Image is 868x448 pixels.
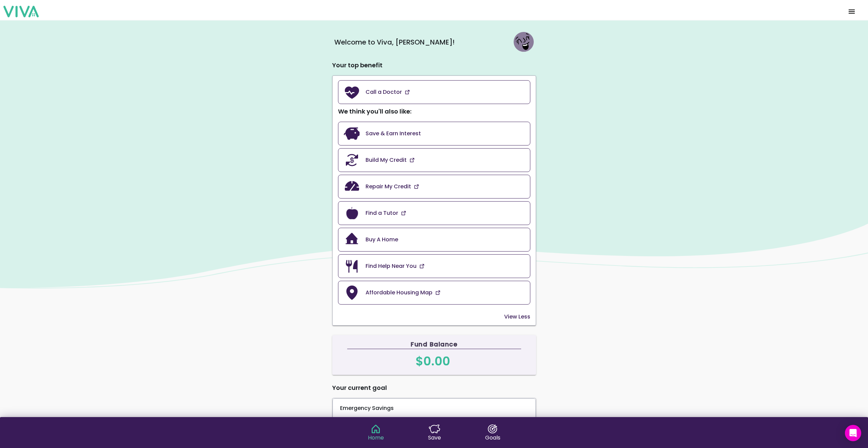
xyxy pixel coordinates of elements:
[504,313,530,321] button: View Less
[344,84,360,100] img: amenity
[332,383,536,393] p: Your current goal
[428,433,441,442] ion-text: Save
[366,262,417,270] ion-text: Find Help Near You
[338,148,530,172] a: Build My Credit
[366,156,407,164] ion-text: Build My Credit
[338,281,530,305] a: Affordable Housing Map
[338,228,530,252] a: Buy A Home
[366,289,432,297] ion-text: Affordable Housing Map
[347,340,521,349] ion-text: Fund Balance
[366,88,402,96] ion-text: Call a Doctor
[409,157,415,163] img: amenity
[344,285,360,301] img: amenity
[845,425,861,441] div: Open Intercom Messenger
[332,335,536,375] a: Fund Balance$0.00
[338,107,411,116] ion-text: We think you'll also like :
[333,398,536,437] a: Emergency Savings$0.00$1,000.00
[340,404,530,418] p: Emergency Savings
[338,80,530,104] a: Call a Doctor
[338,201,530,225] a: Find a Tutor
[485,433,500,442] ion-text: Goals
[366,209,398,217] ion-text: Find a Tutor
[332,61,536,70] p: Your top benefit
[485,425,500,442] a: singleWord.goalsGoals
[429,425,440,433] img: singleWord.save
[414,184,419,189] img: amenity
[366,130,421,138] ion-text: Save & Earn Interest
[344,125,360,142] img: amenity
[368,433,384,442] ion-text: Home
[344,205,360,221] img: amenity
[435,290,441,295] img: amenity
[419,263,425,269] img: amenity
[334,37,455,47] ion-text: Welcome to Viva , [PERSON_NAME]!
[415,352,450,370] ion-text: $0.00
[344,258,360,274] img: amenity
[344,152,360,168] img: amenity
[428,425,441,442] a: singleWord.saveSave
[405,89,410,95] img: amenity
[344,231,360,248] img: amenity
[366,236,398,244] ion-text: Buy A Home
[368,425,384,442] a: singleWord.homeHome
[366,183,411,191] ion-text: Repair My Credit
[344,178,360,195] img: amenity
[338,122,530,145] a: Save & Earn Interest
[487,425,498,433] img: singleWord.goals
[338,175,530,199] a: Repair My Credit
[401,210,406,216] img: amenity
[370,425,382,433] img: singleWord.home
[338,254,530,278] a: Find Help Near You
